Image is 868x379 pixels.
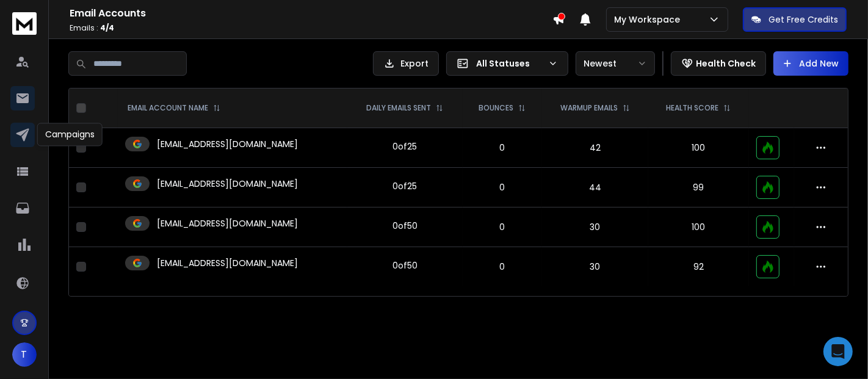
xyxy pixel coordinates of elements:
[743,7,847,32] button: Get Free Credits
[12,342,37,367] button: T
[470,181,535,193] p: 0
[614,13,685,26] p: My Workspace
[157,178,298,190] p: [EMAIL_ADDRESS][DOMAIN_NAME]
[470,221,535,233] p: 0
[392,220,418,232] div: 0 of 50
[666,103,718,113] p: HEALTH SCORE
[392,180,417,192] div: 0 of 25
[576,51,655,76] button: Newest
[648,247,749,287] td: 92
[470,142,535,154] p: 0
[671,51,766,76] button: Health Check
[12,12,37,35] img: logo
[128,103,220,113] div: EMAIL ACCOUNT NAME
[373,51,439,76] button: Export
[823,337,853,366] div: Open Intercom Messenger
[157,257,298,269] p: [EMAIL_ADDRESS][DOMAIN_NAME]
[70,23,552,33] p: Emails :
[157,217,298,229] p: [EMAIL_ADDRESS][DOMAIN_NAME]
[479,103,513,113] p: BOUNCES
[542,128,648,168] td: 42
[542,247,648,287] td: 30
[366,103,431,113] p: DAILY EMAILS SENT
[542,208,648,247] td: 30
[648,168,749,208] td: 99
[100,23,114,33] span: 4 / 4
[470,261,535,273] p: 0
[70,6,552,21] h1: Email Accounts
[542,168,648,208] td: 44
[773,51,848,76] button: Add New
[560,103,618,113] p: WARMUP EMAILS
[157,138,298,150] p: [EMAIL_ADDRESS][DOMAIN_NAME]
[648,128,749,168] td: 100
[769,13,838,26] p: Get Free Credits
[648,208,749,247] td: 100
[392,140,417,153] div: 0 of 25
[392,259,418,272] div: 0 of 50
[696,57,756,70] p: Health Check
[37,123,103,146] div: Campaigns
[476,57,543,70] p: All Statuses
